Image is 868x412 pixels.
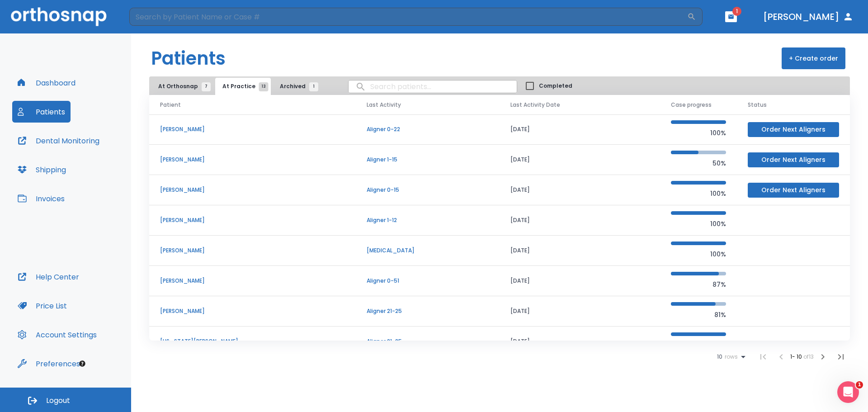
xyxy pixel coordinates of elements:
p: 87% [671,279,726,290]
button: Order Next Aligners [748,183,839,198]
td: [DATE] [500,175,660,205]
span: Archived [280,82,314,90]
p: [PERSON_NAME] [160,246,345,255]
span: 1 [856,381,863,388]
span: Patient [160,101,181,109]
span: rows [722,354,738,360]
span: 1 - 10 [790,353,803,360]
button: Shipping [12,159,71,180]
p: 100% [671,188,726,199]
p: 50% [671,158,726,169]
td: [DATE] [500,327,660,357]
td: [DATE] [500,296,660,327]
div: tabs [151,78,323,95]
p: [PERSON_NAME] [160,307,345,315]
button: [PERSON_NAME] [759,9,857,25]
div: Tooltip anchor [78,360,86,368]
span: Logout [46,396,70,406]
p: Aligner 21-25 [367,307,489,315]
img: Orthosnap [11,7,107,26]
td: [DATE] [500,205,660,236]
td: [DATE] [500,114,660,145]
p: [PERSON_NAME] [160,277,345,285]
h1: Patients [151,45,226,72]
p: [PERSON_NAME] [160,186,345,194]
span: 1 [732,7,741,16]
p: Aligner 1-12 [367,216,489,224]
p: Aligner 0-15 [367,186,489,194]
button: + Create order [782,47,845,69]
button: Account Settings [12,324,102,346]
td: [DATE] [500,145,660,175]
span: At Orthosnap [158,82,206,90]
button: Dashboard [12,72,81,94]
span: At Practice [222,82,264,90]
p: [PERSON_NAME] [160,125,345,133]
p: 100% [671,340,726,350]
p: 100% [671,128,726,138]
p: 100% [671,218,726,229]
p: Aligner 0-22 [367,125,489,133]
p: Aligner 21-25 [367,337,489,346]
td: [DATE] [500,266,660,296]
button: Invoices [12,188,70,209]
p: [PERSON_NAME] [160,216,345,224]
span: 1 [309,82,318,91]
p: [US_STATE][PERSON_NAME] [160,337,345,346]
span: Status [748,101,767,109]
span: Completed [539,82,572,90]
button: Preferences [12,353,85,374]
span: 13 [259,82,269,91]
p: Aligner 1-15 [367,156,489,164]
p: Aligner 0-51 [367,277,489,285]
input: Search by Patient Name or Case # [129,8,687,26]
button: Order Next Aligners [748,152,839,167]
span: 10 [717,354,722,360]
button: Order Next Aligners [748,122,839,137]
p: 81% [671,309,726,320]
button: Dental Monitoring [12,130,105,152]
span: 7 [202,82,211,91]
span: of 13 [803,353,814,360]
iframe: Intercom live chat [837,381,859,403]
p: [PERSON_NAME] [160,156,345,164]
span: Last Activity Date [510,101,560,109]
p: [MEDICAL_DATA] [367,246,489,255]
input: search [349,78,517,95]
span: Last Activity [367,101,401,109]
button: Help Center [12,266,85,288]
td: [DATE] [500,236,660,266]
button: Patients [12,101,71,123]
span: Case progress [671,101,712,109]
button: Price List [12,295,72,317]
p: 100% [671,249,726,260]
